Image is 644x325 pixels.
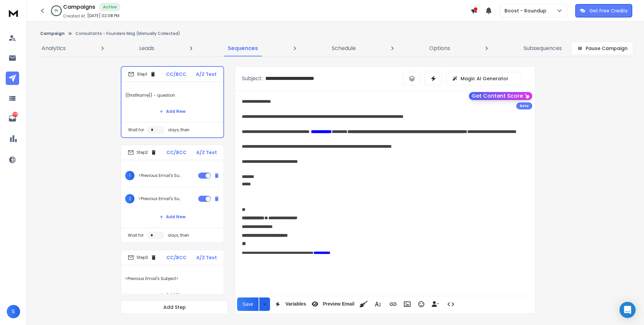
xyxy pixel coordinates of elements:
[571,42,633,55] button: Pause Campaign
[620,302,636,318] div: Open Intercom Messenger
[425,40,454,56] a: Options
[242,75,263,83] p: Subject:
[128,71,156,77] div: Step 1
[524,44,562,52] p: Subsequences
[444,297,457,311] button: Code View
[154,210,191,224] button: Add New
[12,112,18,117] p: 175
[357,297,370,311] button: Clean HTML
[75,31,180,36] p: Consultants - Founders Mag (Manually Collected)
[154,288,191,301] button: Add New
[125,171,135,180] span: 1
[516,102,532,109] div: Beta
[6,112,19,125] a: 175
[168,127,190,133] p: days, then
[429,44,450,52] p: Options
[224,40,262,56] a: Sequences
[139,44,154,52] p: Leads
[328,40,360,56] a: Schedule
[166,254,186,261] p: CC/BCC
[42,44,66,52] p: Analytics
[128,127,144,133] p: Wait for
[284,301,308,307] span: Variables
[237,297,259,311] button: Save
[121,300,228,314] button: Add Step
[401,297,414,311] button: Insert Image (⌘P)
[371,297,384,311] button: More Text
[63,13,86,19] p: Created At:
[166,149,186,156] p: CC/BCC
[228,44,258,52] p: Sequences
[429,297,442,311] button: Insert Unsubscribe Link
[387,297,399,311] button: Insert Link (⌘K)
[128,149,157,155] div: Step 2
[446,72,522,85] button: Magic AI Generator
[125,86,219,105] p: {{firstName}} - question
[139,196,181,201] p: <Previous Email's Subject>
[99,3,120,11] div: Active
[168,233,189,238] p: days, then
[196,149,217,156] p: A/Z Test
[128,254,157,261] div: Step 3
[7,7,20,19] img: logo
[87,13,119,18] p: [DATE] 02:08 PM
[139,173,181,178] p: <Previous Email's Subject>
[332,44,356,52] p: Schedule
[135,40,158,56] a: Leads
[128,233,144,238] p: Wait for
[196,71,217,78] p: A/Z Test
[415,297,428,311] button: Emoticons
[7,305,20,318] button: S
[321,301,356,307] span: Preview Email
[504,7,549,14] p: Boost - Roundup
[121,250,224,321] li: Step3CC/BCCA/Z Test<Previous Email's Subject>Add NewWait fordays, then
[575,4,632,17] button: Get Free Credits
[125,194,135,203] span: 2
[271,297,308,311] button: Variables
[520,40,566,56] a: Subsequences
[154,105,191,118] button: Add New
[125,269,220,288] p: <Previous Email's Subject>
[121,66,224,138] li: Step1CC/BCCA/Z Test{{firstName}} - questionAdd NewWait fordays, then
[469,92,532,100] button: Get Content Score
[461,75,508,82] p: Magic AI Generator
[55,9,58,13] p: 6 %
[121,145,224,243] li: Step2CC/BCCA/Z Test1<Previous Email's Subject>2<Previous Email's Subject>Add NewWait fordays, then
[166,71,186,78] p: CC/BCC
[63,3,95,11] h1: Campaigns
[309,297,356,311] button: Preview Email
[38,40,70,56] a: Analytics
[589,7,628,14] p: Get Free Credits
[196,254,217,261] p: A/Z Test
[40,31,65,36] button: Campaign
